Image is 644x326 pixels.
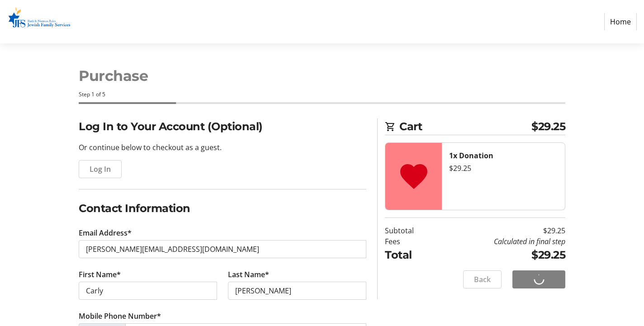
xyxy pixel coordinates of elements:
span: Log In [90,164,111,175]
strong: 1x Donation [449,151,493,161]
div: $29.25 [449,163,558,174]
td: $29.25 [437,225,565,236]
label: Last Name* [228,269,269,280]
td: $29.25 [437,247,565,263]
label: First Name* [79,269,121,280]
button: Log In [79,160,122,178]
span: Cart [399,118,531,135]
td: Calculated in final step [437,236,565,247]
span: $29.25 [531,118,565,135]
div: Step 1 of 5 [79,90,565,99]
label: Email Address* [79,227,132,238]
h2: Contact Information [79,200,366,217]
a: Home [604,13,637,30]
p: Or continue below to checkout as a guest. [79,142,366,153]
td: Subtotal [385,225,437,236]
td: Total [385,247,437,263]
h2: Log In to Your Account (Optional) [79,118,366,135]
td: Fees [385,236,437,247]
img: Ruth & Norman Rales Jewish Family Services's Logo [7,4,71,40]
label: Mobile Phone Number* [79,311,161,321]
h1: Purchase [79,65,565,87]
